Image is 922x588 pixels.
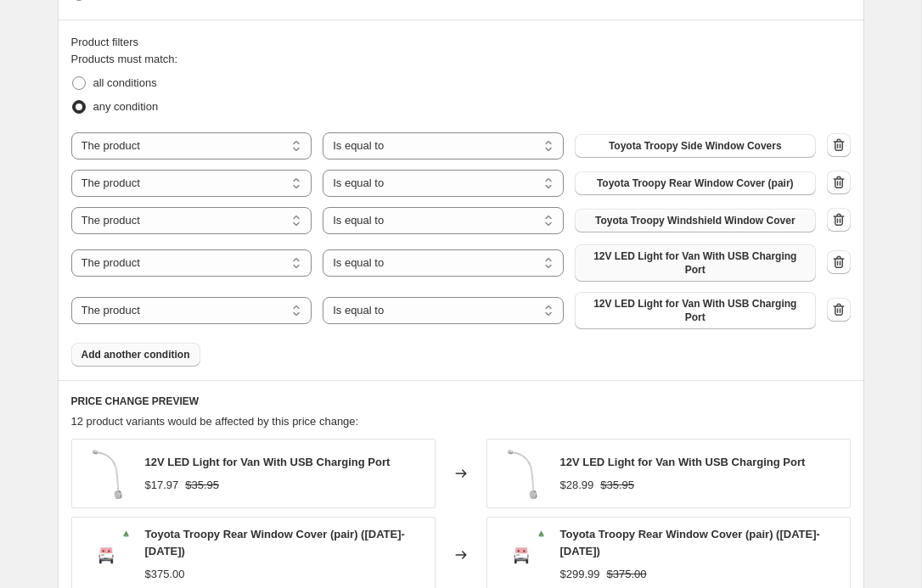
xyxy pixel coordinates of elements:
[496,529,547,580] img: Rear-Door_86163097-4dc4-435b-a56a-a2cdee809278_80x.png
[575,292,816,329] button: 12V LED Light for Van With USB Charging Port
[82,348,190,361] span: Add another condition
[575,134,816,158] button: Toyota Troopy Side Window Covers
[585,249,806,277] span: 12V LED Light for Van With USB Charging Port
[560,456,806,468] span: 12V LED Light for Van With USB Charging Port
[71,53,178,65] span: Products must match:
[575,244,816,282] button: 12V LED Light for Van With USB Charging Port
[81,529,132,580] img: Rear-Door_86163097-4dc4-435b-a56a-a2cdee809278_80x.png
[145,477,179,494] div: $17.97
[609,139,782,153] span: Toyota Troopy Side Window Covers
[496,448,547,499] img: 12VGooseneckReadingLamp-1_80x.png
[145,456,391,468] span: 12V LED Light for Van With USB Charging Port
[145,566,185,583] div: $375.00
[575,209,816,232] button: Toyota Troopy Windshield Window Cover
[71,395,851,408] h6: PRICE CHANGE PREVIEW
[560,477,594,494] div: $28.99
[607,566,647,583] strike: $375.00
[560,566,600,583] div: $299.99
[81,448,132,499] img: 12VGooseneckReadingLamp-1_80x.png
[560,528,820,557] span: Toyota Troopy Rear Window Cover (pair) ([DATE]-[DATE])
[71,343,200,367] button: Add another condition
[145,528,405,557] span: Toyota Troopy Rear Window Cover (pair) ([DATE]-[DATE])
[93,76,157,89] span: all conditions
[585,297,806,324] span: 12V LED Light for Van With USB Charging Port
[71,34,851,51] div: Product filters
[595,214,796,227] span: Toyota Troopy Windshield Window Cover
[575,171,816,195] button: Toyota Troopy Rear Window Cover (pair)
[600,477,634,494] strike: $35.95
[93,100,159,113] span: any condition
[597,176,794,190] span: Toyota Troopy Rear Window Cover (pair)
[185,477,219,494] strike: $35.95
[71,415,359,428] span: 12 product variants would be affected by this price change:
